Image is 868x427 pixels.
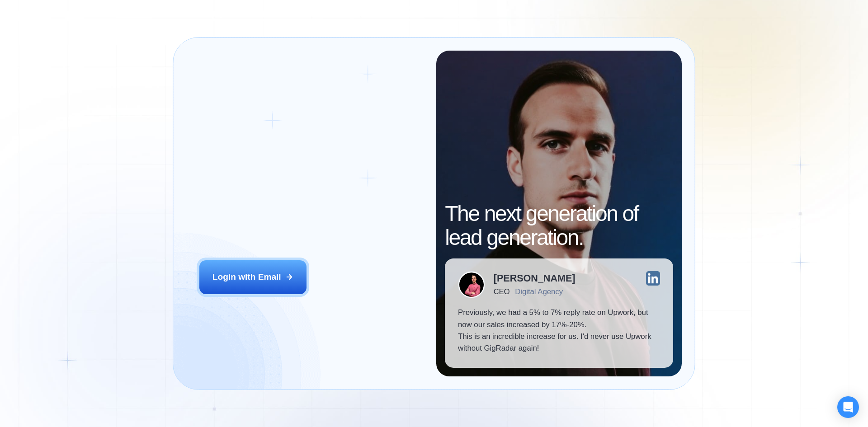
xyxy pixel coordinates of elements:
div: Login with Email [212,271,281,283]
div: Digital Agency [515,287,563,296]
div: CEO [494,287,509,296]
button: Login with Email [199,260,307,294]
div: [PERSON_NAME] [494,273,576,283]
p: Previously, we had a 5% to 7% reply rate on Upwork, but now our sales increased by 17%-20%. This ... [458,307,660,355]
h2: The next generation of lead generation. [445,202,673,250]
div: Open Intercom Messenger [837,396,859,418]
